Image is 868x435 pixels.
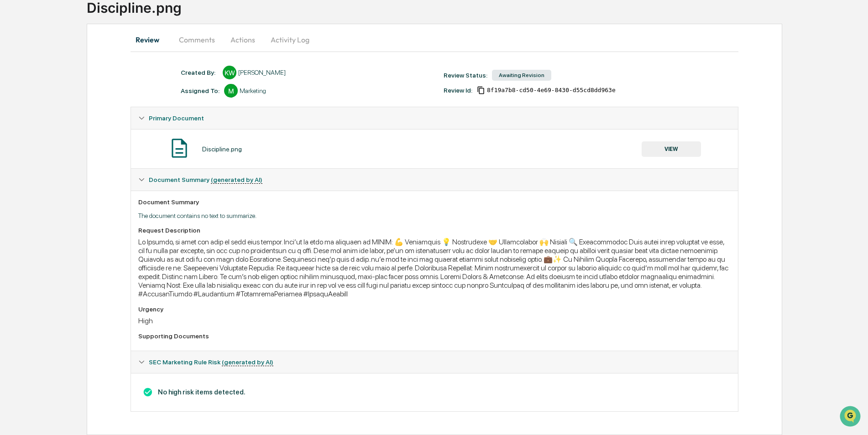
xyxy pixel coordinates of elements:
[131,29,738,51] div: secondary tabs example
[444,72,487,79] div: Review Status:
[138,332,730,340] div: Supporting Documents
[131,169,737,191] div: Document Summary (generated by AI)
[131,351,737,373] div: SEC Marketing Rule Risk (generated by AI)
[211,176,262,184] u: (generated by AI)
[5,129,61,145] a: 🔎Data Lookup
[240,87,266,94] div: Marketing
[839,405,863,430] iframe: Open customer support
[18,115,59,124] span: Preclearance
[66,116,73,123] div: 🗄️
[477,86,485,94] span: Copy Id
[149,176,262,183] span: Document Summary
[172,29,222,51] button: Comments
[131,29,172,51] button: Review
[9,70,26,86] img: 1746055101610-c473b297-6a78-478c-a979-82029cc54cd1
[181,69,218,76] div: Created By: ‎ ‎
[5,111,63,128] a: 🖐️Preclearance
[138,212,730,219] p: The document contains no text to summarize.
[9,116,16,123] div: 🖐️
[9,19,166,34] p: How can we help?
[131,129,737,168] div: Primary Document
[202,145,242,153] div: Discipline.png
[138,306,730,313] div: Urgency
[31,79,115,86] div: We're available if you need us!
[131,191,737,351] div: Document Summary (generated by AI)
[63,111,117,128] a: 🗄️Attestations
[263,29,317,51] button: Activity Log
[642,141,701,157] button: VIEW
[487,87,616,94] span: 8f19a7b8-cd50-4e69-8430-d55cd8dd963e
[444,87,472,94] div: Review Id:
[31,70,150,79] div: Start new chat
[222,29,263,51] button: Actions
[138,198,730,206] div: Document Summary
[64,154,110,161] a: Powered byPylon
[138,316,730,325] div: High
[155,72,166,83] button: Start new chat
[138,238,730,298] div: Lo Ipsumdo, si amet con adip el sedd eius tempor. Inci’ut la etdo ma aliquaen ad MINIM: 💪 Veniamq...
[149,114,204,122] span: Primary Document
[149,358,273,366] span: SEC Marketing Rule Risk
[492,70,551,81] div: Awaiting Revision
[238,69,286,76] div: [PERSON_NAME]
[138,227,730,234] div: Request Description
[222,358,273,366] u: (generated by AI)
[9,133,16,140] div: 🔎
[138,387,730,397] h3: No high risk items detected.
[131,107,737,129] div: Primary Document
[168,137,191,160] img: Document Icon
[181,87,220,94] div: Assigned To:
[131,373,737,411] div: Document Summary (generated by AI)
[91,155,110,161] span: Pylon
[224,84,238,98] div: M
[18,132,58,141] span: Data Lookup
[223,66,236,79] div: KW
[75,115,113,124] span: Attestations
